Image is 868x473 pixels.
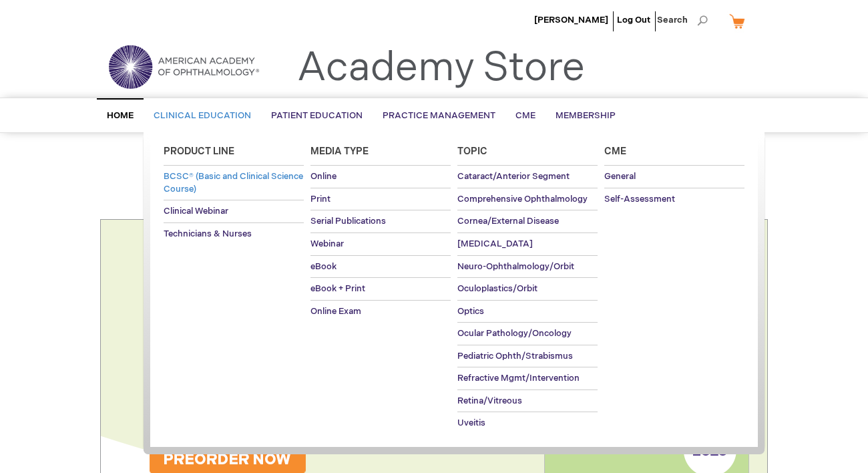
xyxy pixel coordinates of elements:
[107,110,134,121] span: Home
[457,146,487,157] span: Topic
[310,261,337,272] span: eBook
[457,239,533,249] span: [MEDICAL_DATA]
[457,396,522,406] span: Retina/Vitreous
[617,15,650,25] a: Log Out
[383,110,495,121] span: Practice Management
[271,110,363,121] span: Patient Education
[604,194,675,204] span: Self-Assessment
[310,171,337,182] span: Online
[457,216,559,226] span: Cornea/External Disease
[164,228,252,239] span: Technicians & Nurses
[310,283,365,294] span: eBook + Print
[310,146,369,157] span: Media Type
[457,328,572,339] span: Ocular Pathology/Oncology
[154,110,251,121] span: Clinical Education
[457,171,570,182] span: Cataract/Anterior Segment
[534,15,608,25] a: [PERSON_NAME]
[164,171,303,194] span: BCSC® (Basic and Clinical Science Course)
[164,146,234,157] span: Product Line
[457,194,588,204] span: Comprehensive Ophthalmology
[164,206,228,216] span: Clinical Webinar
[515,110,535,121] span: CME
[457,418,485,428] span: Uveitis
[297,44,585,92] a: Academy Store
[310,306,361,317] span: Online Exam
[310,239,344,249] span: Webinar
[657,7,708,33] span: Search
[604,146,626,157] span: Cme
[457,306,484,317] span: Optics
[556,110,616,121] span: Membership
[310,194,331,204] span: Print
[457,283,537,294] span: Oculoplastics/Orbit
[310,216,386,226] span: Serial Publications
[457,373,580,383] span: Refractive Mgmt/Intervention
[457,351,573,361] span: Pediatric Ophth/Strabismus
[604,171,636,182] span: General
[457,261,574,272] span: Neuro-Ophthalmology/Orbit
